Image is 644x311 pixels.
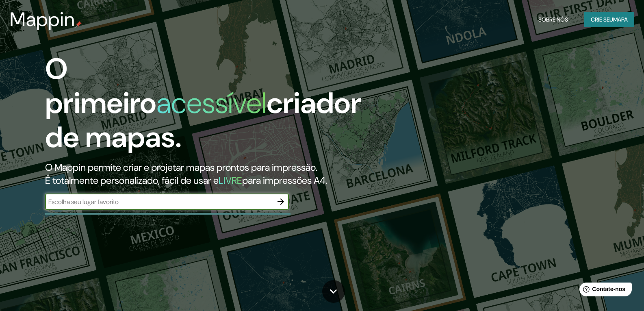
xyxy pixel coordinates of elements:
[219,174,242,187] font: LIVRE
[584,12,634,27] button: Crie seumapa
[45,84,361,156] font: criador de mapas.
[45,50,156,122] font: O primeiro
[10,7,75,32] font: Mappin
[572,279,635,302] iframe: Iniciador de widget de ajuda
[45,174,219,187] font: É totalmente personalizado, fácil de usar e
[156,84,267,122] font: acessível
[45,161,317,174] font: O Mappin permite criar e projetar mapas prontos para impressão.
[538,16,568,23] font: Sobre nós
[535,12,571,27] button: Sobre nós
[45,197,273,207] input: Escolha seu lugar favorito
[613,16,628,23] font: mapa
[242,174,327,187] font: para impressões A4.
[591,16,613,23] font: Crie seu
[75,21,82,28] img: pino de mapa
